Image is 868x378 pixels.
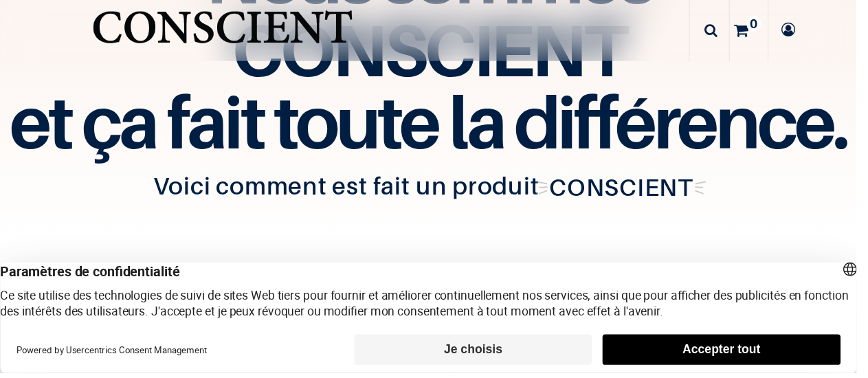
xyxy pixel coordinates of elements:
[10,175,858,203] h2: Voici comment est fait un produit
[12,12,53,53] button: Open chat widget
[543,176,716,203] span: CONSCIENT
[90,1,361,69] img: Conscient
[757,16,771,32] sup: 0
[90,1,361,62] a: Logo of Conscient
[90,1,361,69] span: Logo of Conscient
[119,261,424,285] p: Ça commence avec
[543,182,557,197] img: left-emphasise.gif
[702,182,716,197] img: right-emphasise.gif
